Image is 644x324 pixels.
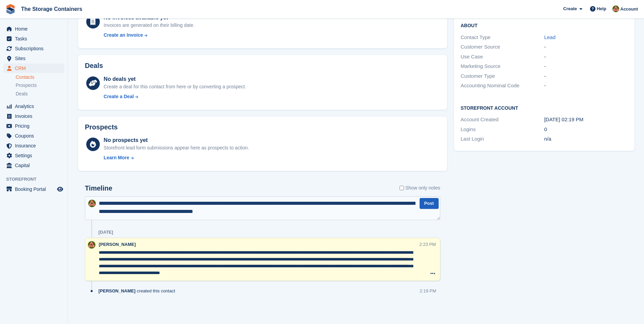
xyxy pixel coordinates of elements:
[461,82,544,90] div: Accounting Nominal Code
[461,43,544,51] div: Customer Source
[85,123,118,131] h2: Prospects
[544,53,628,61] div: -
[544,135,628,143] div: n/a
[104,154,129,161] div: Learn More
[5,4,16,14] img: stora-icon-8386f47178a22dfd0bd8f6a31ec36ba5ce8667c1dd55bd0f319d3a0aa187defe.svg
[420,288,436,294] div: 2:19 PM
[461,53,544,61] div: Use Case
[3,64,64,73] a: menu
[98,288,179,294] div: created this contact
[544,62,628,70] div: -
[461,126,544,133] div: Logins
[104,136,249,144] div: No prospects yet
[461,34,544,41] div: Contact Type
[56,185,64,193] a: Preview store
[563,5,577,12] span: Create
[3,161,64,170] a: menu
[620,6,638,13] span: Account
[15,121,56,131] span: Pricing
[99,242,136,247] span: [PERSON_NAME]
[16,82,37,89] span: Prospects
[104,144,249,151] div: Storefront lead form submissions appear here as prospects to action.
[3,102,64,111] a: menu
[104,32,143,39] div: Create an Invoice
[612,5,619,12] img: Kirsty Simpson
[544,116,628,124] div: [DATE] 02:19 PM
[104,93,246,100] a: Create a Deal
[544,72,628,80] div: -
[15,111,56,121] span: Invoices
[98,288,135,294] span: [PERSON_NAME]
[16,82,64,89] a: Prospects
[104,22,195,29] div: Invoices are generated on their billing date.
[6,176,68,183] span: Storefront
[16,91,28,97] span: Deals
[3,184,64,194] a: menu
[15,184,56,194] span: Booking Portal
[461,135,544,143] div: Last Login
[15,131,56,141] span: Coupons
[88,241,95,249] img: Kirsty Simpson
[15,161,56,170] span: Capital
[3,34,64,43] a: menu
[3,151,64,160] a: menu
[461,104,628,111] h2: Storefront Account
[104,93,134,100] div: Create a Deal
[15,151,56,160] span: Settings
[15,24,56,34] span: Home
[400,184,440,192] label: Show only notes
[104,75,246,83] div: No deals yet
[16,90,64,97] a: Deals
[88,200,96,207] img: Kirsty Simpson
[461,22,628,29] h2: About
[104,32,195,39] a: Create an Invoice
[544,43,628,51] div: -
[544,82,628,90] div: -
[544,34,555,40] a: Lead
[85,62,103,70] h2: Deals
[85,184,112,192] h2: Timeline
[3,111,64,121] a: menu
[104,154,249,161] a: Learn More
[461,62,544,70] div: Marketing Source
[3,54,64,63] a: menu
[15,34,56,43] span: Tasks
[15,102,56,111] span: Analytics
[3,121,64,131] a: menu
[3,44,64,53] a: menu
[3,24,64,34] a: menu
[400,184,404,192] input: Show only notes
[16,74,64,80] a: Contacts
[461,72,544,80] div: Customer Type
[104,83,246,90] div: Create a deal for this contact from here or by converting a prospect.
[544,126,628,133] div: 0
[15,54,56,63] span: Sites
[419,241,436,248] div: 2:23 PM
[98,230,113,235] div: [DATE]
[15,64,56,73] span: CRM
[420,198,439,209] button: Post
[3,141,64,150] a: menu
[18,3,85,15] a: The Storage Containers
[15,44,56,53] span: Subscriptions
[461,116,544,124] div: Account Created
[597,5,606,12] span: Help
[15,141,56,150] span: Insurance
[3,131,64,141] a: menu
